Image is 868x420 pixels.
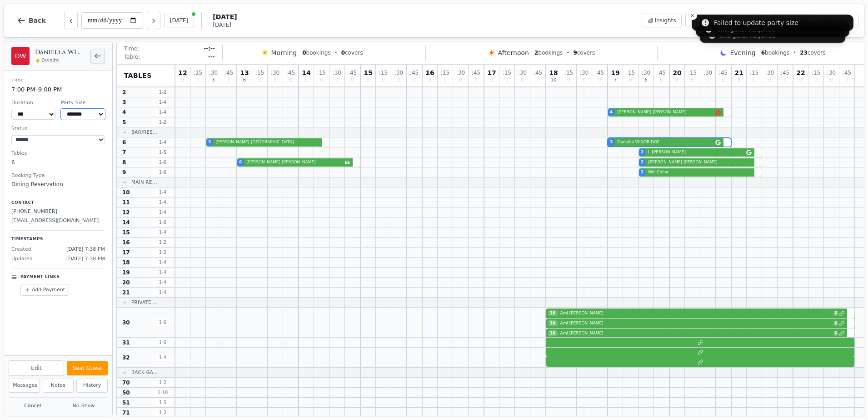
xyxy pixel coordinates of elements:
[152,269,174,276] span: 1 - 4
[750,70,758,76] span: : 15
[722,78,724,82] span: 0
[503,70,511,76] span: : 15
[641,149,644,156] span: 2
[738,78,740,82] span: 0
[122,399,130,406] span: 51
[629,78,632,82] span: 0
[425,70,434,76] span: 16
[213,21,237,29] span: [DATE]
[548,310,558,317] span: 10
[413,78,415,82] span: 0
[614,78,617,82] span: 7
[646,169,752,176] span: Will Collar
[714,18,798,27] div: Failed to update party size
[208,53,215,61] span: ---
[152,389,174,396] span: 1 - 10
[66,255,105,263] span: [DATE] 7:38 PM
[367,78,369,82] span: 0
[335,78,338,82] span: 0
[224,70,233,76] span: : 45
[646,149,745,156] span: L [PERSON_NAME]
[566,49,569,56] span: •
[20,284,69,296] button: Add Payment
[730,48,755,57] span: Evening
[459,78,462,82] span: 0
[334,49,338,56] span: •
[626,70,635,76] span: : 15
[152,119,174,126] span: 1 - 2
[827,70,836,76] span: : 30
[845,78,848,82] span: 0
[490,78,493,82] span: 0
[474,78,477,82] span: 0
[122,149,126,156] span: 7
[11,150,105,157] dt: Tables
[122,269,130,276] span: 19
[444,78,446,82] span: 0
[289,78,292,82] span: 0
[487,70,496,76] span: 17
[194,70,202,76] span: : 15
[131,179,157,186] span: Main Re...
[799,78,802,82] span: 0
[10,10,53,31] button: Back
[551,78,557,82] span: 10
[641,169,644,176] span: 2
[11,172,105,180] dt: Booking Type
[122,209,130,216] span: 12
[122,119,126,126] span: 5
[11,246,31,253] span: Created
[341,49,363,56] span: covers
[178,70,187,76] span: 12
[152,149,174,156] span: 1 - 5
[394,70,403,76] span: : 30
[768,78,771,82] span: 0
[800,50,808,56] span: 23
[122,99,126,106] span: 3
[783,78,786,82] span: 0
[196,78,199,82] span: 0
[122,354,130,361] span: 32
[147,12,160,29] button: Next day
[152,249,174,256] span: 1 - 2
[610,139,613,146] span: 3
[317,70,326,76] span: : 15
[67,361,108,375] button: Seat Guest
[213,12,237,21] span: [DATE]
[152,209,174,216] span: 1 - 4
[66,246,105,253] span: [DATE] 7:38 PM
[706,78,709,82] span: 0
[122,389,130,396] span: 50
[244,159,344,166] span: [PERSON_NAME] [PERSON_NAME]
[410,70,419,76] span: : 45
[549,70,558,76] span: 18
[131,299,156,306] span: Private...
[152,239,174,246] span: 1 - 2
[122,319,130,326] span: 30
[122,259,130,266] span: 18
[615,139,714,146] span: Daniella WINDRIDGE
[122,109,126,116] span: 4
[534,50,538,56] span: 2
[688,70,697,76] span: : 15
[152,279,174,286] span: 1 - 4
[715,140,721,145] svg: Google booking
[11,236,105,243] p: Timestamps
[719,70,728,76] span: : 45
[209,70,218,76] span: : 30
[122,229,130,236] span: 15
[152,159,174,166] span: 1 - 6
[642,70,650,76] span: : 30
[765,70,774,76] span: : 30
[559,320,833,327] span: Ami [PERSON_NAME]
[302,49,330,56] span: bookings
[660,78,663,82] span: 0
[11,158,105,167] dd: 6
[11,125,105,133] dt: Status
[548,320,558,327] span: 10
[64,12,78,29] button: Previous day
[43,379,74,393] button: Notes
[11,47,30,65] div: DW
[152,379,174,386] span: 1 - 2
[11,99,55,107] dt: Duration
